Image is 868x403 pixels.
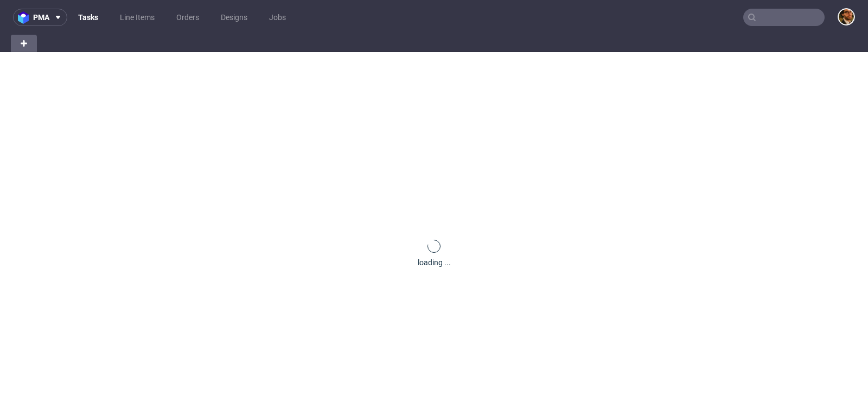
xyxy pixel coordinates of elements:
a: Tasks [72,9,105,26]
a: Jobs [263,9,292,26]
a: Orders [170,9,206,26]
img: logo [18,11,33,24]
span: pma [33,14,49,21]
a: Line Items [113,9,161,26]
img: Matteo Corsico [839,9,854,24]
div: loading ... [418,257,451,268]
a: Designs [214,9,254,26]
button: pma [13,9,67,26]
